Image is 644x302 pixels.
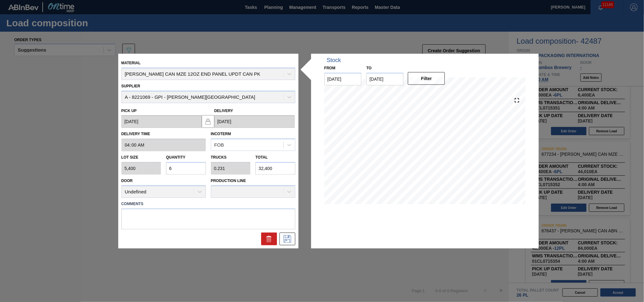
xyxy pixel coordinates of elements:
input: mm/dd/yyyy [366,73,403,85]
label: Supplier [121,84,140,88]
label: Door [121,179,133,183]
label: Total [255,155,268,160]
label: to [366,66,371,70]
label: Production Line [211,179,246,183]
label: Comments [121,199,295,208]
img: locked [204,117,212,125]
label: Material [121,61,141,65]
button: locked [202,115,214,128]
div: Delete Order [261,232,277,245]
label: Trucks [211,155,227,160]
div: Edit Order [279,232,295,245]
div: Stock [327,57,341,64]
input: mm/dd/yyyy [324,73,361,85]
label: Pick up [121,108,137,113]
label: Delivery Time [121,129,206,139]
label: Delivery [214,108,233,113]
div: FOB [214,142,224,148]
label: From [324,66,335,70]
input: mm/dd/yyyy [121,115,202,128]
label: Lot size [121,153,161,162]
input: mm/dd/yyyy [214,115,295,128]
button: Filter [408,72,445,85]
label: Quantity [166,155,185,160]
label: Incoterm [211,132,231,136]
